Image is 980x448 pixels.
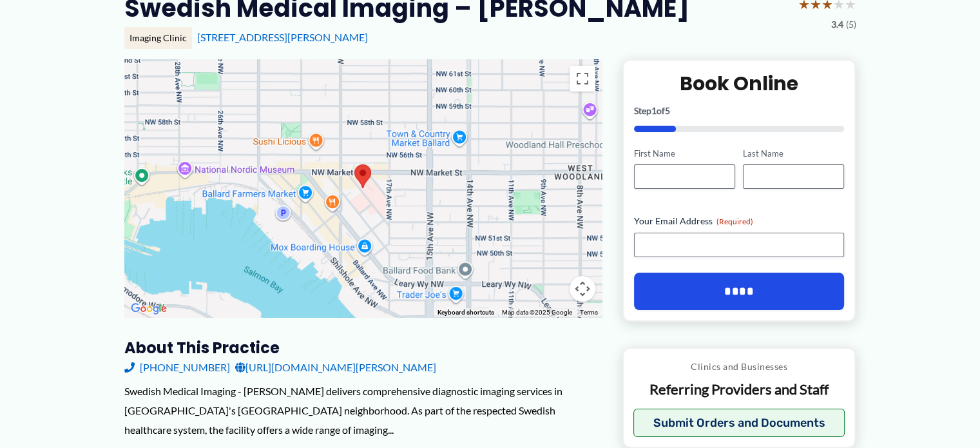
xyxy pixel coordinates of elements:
[124,338,602,358] h3: About this practice
[633,409,845,437] button: Submit Orders and Documents
[634,215,845,228] label: Your Email Address
[437,308,494,317] button: Keyboard shortcuts
[743,148,844,160] label: Last Name
[570,66,595,92] button: Toggle fullscreen view
[502,309,572,316] span: Map data ©2025 Google
[633,380,845,399] p: Referring Providers and Staff
[633,358,845,375] p: Clinics and Businesses
[124,382,602,439] div: Swedish Medical Imaging - [PERSON_NAME] delivers comprehensive diagnostic imaging services in [GE...
[651,105,657,116] span: 1
[124,27,192,49] div: Imaging Clinic
[634,148,735,160] label: First Name
[124,358,230,377] a: [PHONE_NUMBER]
[846,16,856,33] span: (5)
[716,217,753,226] span: (Required)
[831,16,843,33] span: 3.4
[580,309,598,316] a: Terms (opens in new tab)
[128,300,170,317] img: Google
[570,276,595,302] button: Map camera controls
[197,31,368,43] a: [STREET_ADDRESS][PERSON_NAME]
[235,358,436,377] a: [URL][DOMAIN_NAME][PERSON_NAME]
[634,106,845,115] p: Step of
[128,300,170,317] a: Open this area in Google Maps (opens a new window)
[634,71,845,96] h2: Book Online
[665,105,670,116] span: 5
